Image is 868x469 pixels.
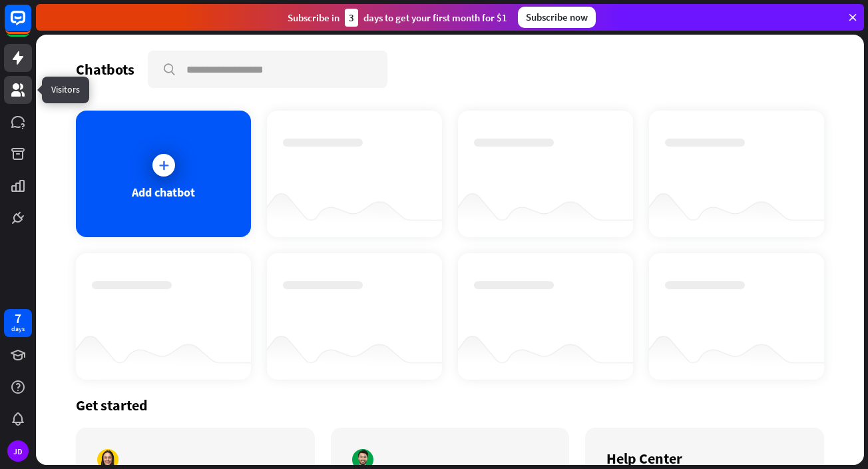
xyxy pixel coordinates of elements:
div: days [11,324,25,334]
div: Add chatbot [132,185,195,200]
div: Chatbots [76,60,134,79]
a: 7 days [4,309,32,337]
div: JD [7,440,29,462]
div: Help Center [606,449,803,468]
button: Open LiveChat chat widget [11,5,51,45]
div: Subscribe now [518,7,596,28]
div: 3 [345,9,358,27]
div: 7 [15,312,21,324]
div: Get started [76,396,824,414]
div: Subscribe in days to get your first month for $1 [288,9,507,27]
